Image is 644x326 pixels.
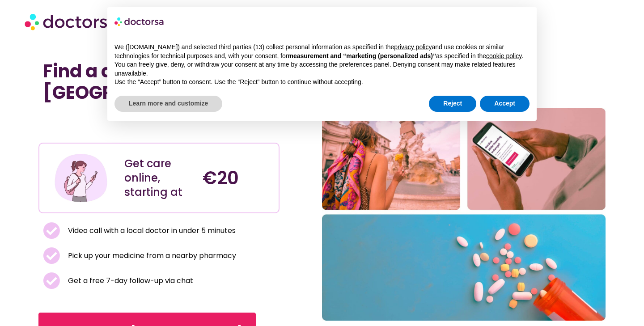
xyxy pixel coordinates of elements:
img: A collage of three pictures. Healthy female traveler enjoying her vacation in Rome, Italy. Someon... [322,108,606,321]
div: Get care online, starting at [124,157,194,199]
button: Accept [480,96,530,112]
button: Learn more and customize [114,96,222,112]
button: Reject [429,96,476,112]
span: Video call with a local doctor in under 5 minutes [66,224,236,237]
h1: Find a doctor near me in [GEOGRAPHIC_DATA] [43,60,275,103]
h4: €20 [203,167,272,189]
iframe: Customer reviews powered by Trustpilot [43,112,177,123]
img: logo [114,14,165,29]
p: Use the “Accept” button to consent. Use the “Reject” button to continue without accepting. [114,78,530,87]
span: Get a free 7-day follow-up via chat [66,275,193,287]
p: We ([DOMAIN_NAME]) and selected third parties (13) collect personal information as specified in t... [114,43,530,60]
span: Pick up your medicine from a nearby pharmacy [66,250,236,262]
p: You can freely give, deny, or withdraw your consent at any time by accessing the preferences pane... [114,60,530,78]
a: cookie policy [486,52,521,59]
a: privacy policy [394,43,432,51]
strong: measurement and “marketing (personalized ads)” [288,52,436,59]
img: Illustration depicting a young woman in a casual outfit, engaged with her smartphone. She has a p... [53,150,109,206]
iframe: Customer reviews powered by Trustpilot [43,123,275,134]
